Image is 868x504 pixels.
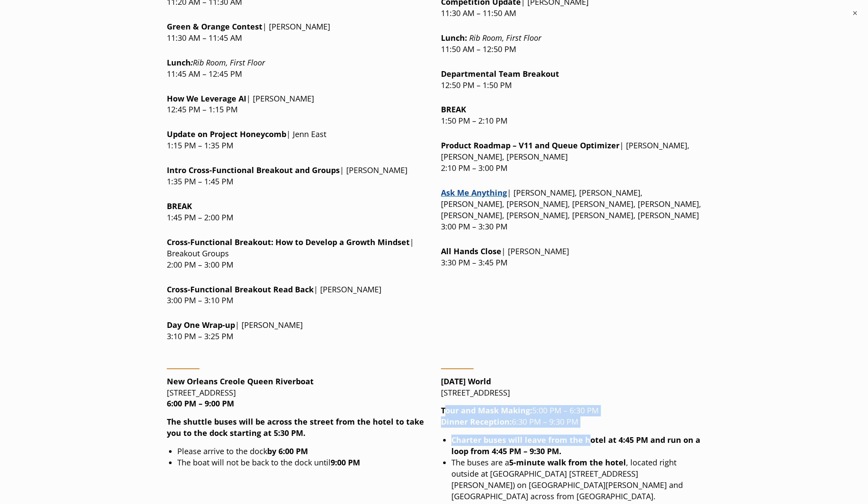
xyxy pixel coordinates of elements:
[167,21,427,44] p: | [PERSON_NAME] 11:30 AM – 11:45 AM
[441,140,701,174] p: | [PERSON_NAME], [PERSON_NAME], [PERSON_NAME] 2:10 PM – 3:00 PM
[167,237,410,247] strong: Cross-Functional Breakout: H
[331,457,360,468] strong: 9:00 PM
[441,33,701,55] p: 11:50 AM – 12:50 PM
[167,165,340,175] strong: Intro Cross-Functional Breakout and Groups
[441,187,701,232] p: | [PERSON_NAME], [PERSON_NAME], [PERSON_NAME], [PERSON_NAME], [PERSON_NAME], [PERSON_NAME], [PERS...
[441,246,501,256] strong: All Hands Close
[282,237,410,247] strong: ow to Develop a Growth Mindset
[441,33,465,43] strong: Lunch
[177,446,427,457] li: Please arrive to the dock
[167,165,427,187] p: | [PERSON_NAME] 1:35 PM – 1:45 PM
[167,284,268,295] strong: Cross-Functional Breakou
[167,93,427,116] p: | [PERSON_NAME] 12:45 PM – 1:15 PM
[441,69,559,79] strong: Departmental Team Breakout
[167,320,235,330] strong: Day One Wrap-up
[167,21,262,32] strong: Green & Orange Contest
[441,376,701,399] p: [STREET_ADDRESS]
[193,57,265,68] em: Rib Room, First Floor
[441,33,467,43] strong: :
[167,284,427,307] p: | [PERSON_NAME] 3:00 PM – 3:10 PM
[167,376,314,386] strong: New Orleans Creole Queen Riverboat
[441,405,701,428] p: 5:00 PM – 6:30 PM 6:30 PM – 9:30 PM
[167,201,427,223] p: 1:45 PM – 2:00 PM
[441,416,512,427] strong: Dinner Reception:
[441,140,620,151] strong: Product Roadmap – V11 and Queue Optimizer
[469,33,541,43] em: Rib Room, First Floor
[167,416,424,438] strong: The shuttle buses will be across the street from the hotel to take you to the dock starting at 5:...
[441,104,701,127] p: 1:50 PM – 2:10 PM
[177,457,427,468] li: The boat will not be back to the dock until
[441,187,507,198] a: Link opens in a new window
[167,57,193,68] strong: Lunch
[441,376,491,386] strong: [DATE] World
[167,284,314,295] strong: t Read Back
[267,446,308,456] strong: by 6:00 PM
[167,201,192,211] strong: BREAK
[167,237,427,271] p: | Breakout Groups 2:00 PM – 3:00 PM
[167,57,427,80] p: 11:45 AM – 12:45 PM
[167,376,427,410] p: [STREET_ADDRESS]
[441,69,701,91] p: 12:50 PM – 1:50 PM
[167,320,427,342] p: | [PERSON_NAME] 3:10 PM – 3:25 PM
[441,104,466,115] strong: BREAK
[167,129,427,151] p: | Jenn East 1:15 PM – 1:35 PM
[441,246,701,268] p: | [PERSON_NAME] 3:30 PM – 3:45 PM
[167,398,234,409] strong: 6:00 PM – 9:00 PM
[851,9,859,17] button: ×
[167,129,286,139] strong: Update on Project Honeycomb
[167,93,246,104] strong: How We Leverage AI
[441,405,532,416] strong: Tour and Mask Making:
[451,435,700,456] strong: Charter buses will leave from the hotel at 4:45 PM and run on a loop from 4:45 PM – 9:30 PM.
[191,57,193,68] em: :
[509,457,626,468] strong: 5-minute walk from the hotel
[451,457,701,502] li: The buses are a , located right outside at [GEOGRAPHIC_DATA] [STREET_ADDRESS][PERSON_NAME]) on [G...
